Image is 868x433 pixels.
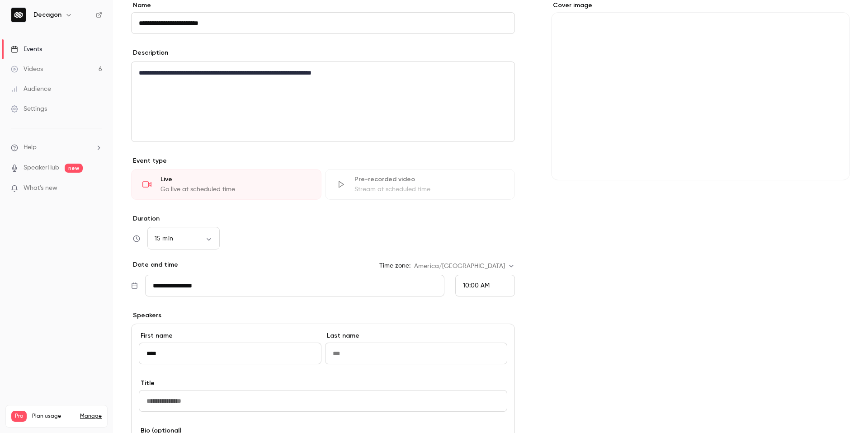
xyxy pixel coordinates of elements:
[131,311,515,320] p: Speakers
[24,163,59,173] a: SpeakerHub
[379,261,410,270] label: Time zone:
[131,1,515,10] label: Name
[551,1,850,10] label: Cover image
[11,45,42,54] div: Events
[354,185,504,194] div: Stream at scheduled time
[24,143,37,152] span: Help
[131,169,321,200] div: LiveGo live at scheduled time
[131,61,515,142] section: description
[33,10,61,19] h6: Decagon
[145,275,444,297] input: Tue, Feb 17, 2026
[139,379,507,388] label: Title
[131,156,515,165] p: Event type
[463,282,490,289] span: 10:00 AM
[160,175,310,184] div: Live
[91,184,102,193] iframe: Noticeable Trigger
[11,143,102,152] li: help-dropdown-opener
[354,175,504,184] div: Pre-recorded video
[455,275,515,297] div: From
[132,62,514,141] div: editor
[80,413,102,420] a: Manage
[147,234,220,243] div: 15 min
[551,1,850,180] section: Cover image
[131,260,178,269] p: Date and time
[414,262,515,271] div: America/[GEOGRAPHIC_DATA]
[325,331,508,340] label: Last name
[11,104,47,113] div: Settings
[11,85,51,94] div: Audience
[11,8,26,22] img: Decagon
[11,411,27,422] span: Pro
[65,164,83,173] span: new
[139,331,321,340] label: First name
[11,65,43,74] div: Videos
[32,413,75,420] span: Plan usage
[325,169,515,200] div: Pre-recorded videoStream at scheduled time
[24,184,57,193] span: What's new
[160,185,310,194] div: Go live at scheduled time
[131,214,515,223] label: Duration
[131,48,168,57] label: Description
